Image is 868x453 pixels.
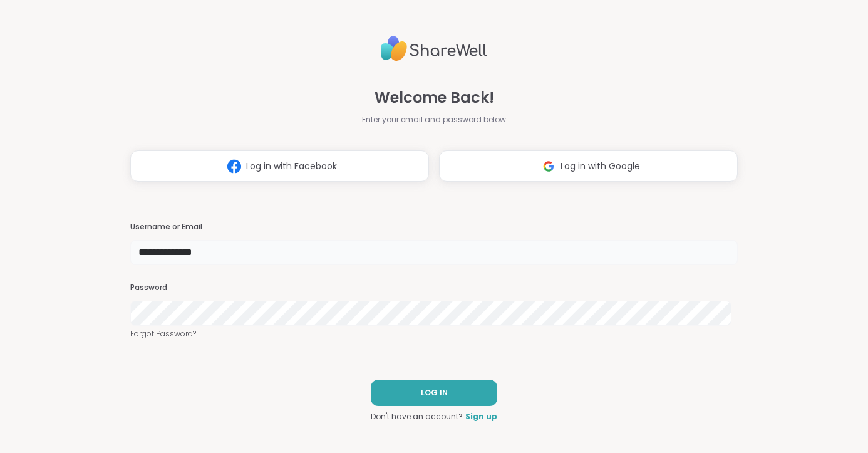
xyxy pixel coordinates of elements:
span: Log in with Google [561,160,640,173]
a: Sign up [465,411,497,422]
button: Log in with Google [439,150,738,182]
h3: Password [130,283,738,293]
img: ShareWell Logo [381,31,487,66]
img: ShareWell Logomark [537,155,561,178]
h3: Username or Email [130,222,738,232]
span: LOG IN [421,387,448,398]
span: Welcome Back! [375,86,494,109]
span: Don't have an account? [371,411,463,422]
a: Forgot Password? [130,328,738,340]
span: Log in with Facebook [246,160,337,173]
img: ShareWell Logomark [222,155,246,178]
span: Enter your email and password below [362,114,506,125]
button: Log in with Facebook [130,150,429,182]
button: LOG IN [371,380,497,406]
